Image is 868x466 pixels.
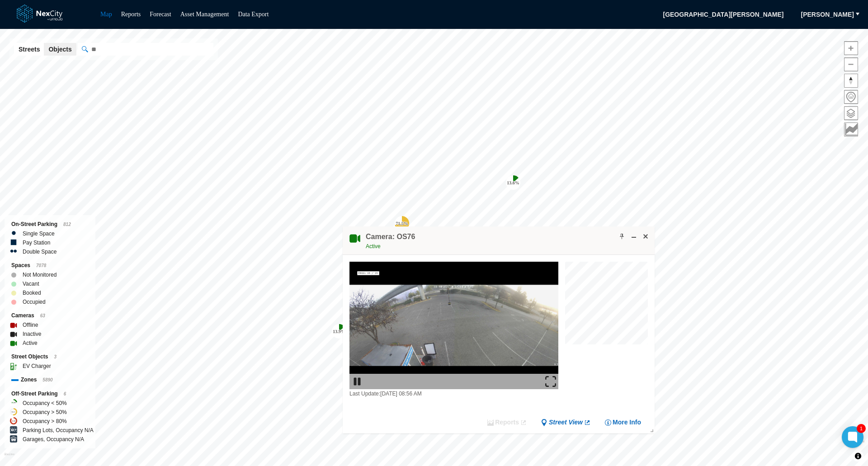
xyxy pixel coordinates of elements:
[11,352,89,362] div: Street Objects
[238,11,269,18] a: Data Export
[844,58,858,71] span: Zoom out
[121,11,141,18] a: Reports
[23,362,51,371] label: EV Charger
[844,42,858,55] span: Zoom in
[395,216,409,231] div: Map marker
[23,229,55,238] label: Single Space
[366,232,415,242] h4: Double-click to make header text selectable
[333,329,345,334] tspan: 13.9 %
[11,389,89,399] div: Off-Street Parking
[23,320,38,329] label: Offline
[549,418,583,427] span: Street View
[604,418,641,427] button: More Info
[844,57,858,71] button: Zoom out
[332,324,346,339] div: Map marker
[23,329,41,339] label: Inactive
[40,313,45,318] span: 63
[23,435,84,444] label: Garages, Occupancy N/A
[541,418,591,427] a: Street View
[64,391,66,396] span: 6
[4,453,14,463] a: Mapbox homepage
[23,270,57,279] label: Not Monitored
[844,41,858,55] button: Zoom in
[23,399,67,408] label: Occupancy < 50%
[853,451,863,461] button: Toggle attribution
[14,43,44,56] button: Streets
[180,11,229,18] a: Asset Management
[366,243,381,249] span: Active
[844,74,858,88] button: Reset bearing to north
[11,220,89,229] div: On-Street Parking
[11,311,89,320] div: Cameras
[23,247,57,256] label: Double Space
[506,175,520,190] div: Map marker
[855,451,861,461] span: Toggle attribution
[545,376,556,387] img: expand
[23,288,41,297] label: Booked
[507,180,519,185] tspan: 13.6 %
[23,238,50,247] label: Pay Station
[396,221,408,226] tspan: 71.5 %
[11,261,89,270] div: Spaces
[100,11,112,18] a: Map
[801,10,854,19] span: [PERSON_NAME]
[565,262,653,349] canvas: Map
[36,263,46,268] span: 7078
[19,45,40,54] span: Streets
[613,418,641,427] span: More Info
[795,7,860,22] button: [PERSON_NAME]
[23,408,67,417] label: Occupancy > 50%
[23,339,38,348] label: Active
[44,43,76,56] button: Objects
[150,11,171,18] a: Forecast
[844,74,858,87] span: Reset bearing to north
[844,106,858,120] button: Layers management
[23,426,94,435] label: Parking Lots, Occupancy N/A
[23,279,39,288] label: Vacant
[844,122,858,137] button: Key metrics
[42,377,52,382] span: 5890
[11,375,89,385] div: Zones
[48,45,71,54] span: Objects
[352,376,363,387] img: play
[23,417,67,426] label: Occupancy > 80%
[54,354,57,359] span: 3
[349,262,558,389] img: video
[63,222,71,227] span: 812
[844,90,858,104] button: Home
[349,389,558,398] div: Last Update: [DATE] 08:56 AM
[23,297,46,306] label: Occupied
[657,7,789,22] span: [GEOGRAPHIC_DATA][PERSON_NAME]
[857,424,866,433] div: 1
[366,232,415,251] div: Double-click to make header text selectable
